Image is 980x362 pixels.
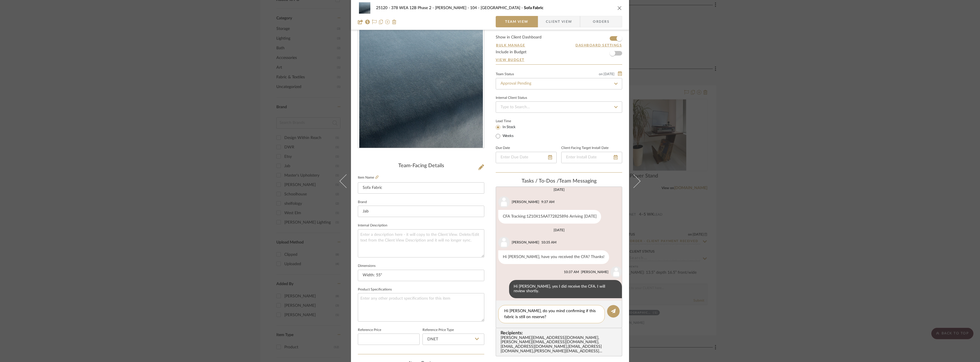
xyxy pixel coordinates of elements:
[522,179,559,184] span: Tasks / To-Dos /
[501,134,514,139] label: Weeks
[496,147,510,150] label: Due Date
[496,124,525,140] mat-radio-group: Select item type
[358,2,371,14] img: 1256592b-a209-46fa-9682-9177e92dfce4_48x40.jpg
[358,24,484,148] div: 0
[509,280,622,298] div: Hi [PERSON_NAME], yes I did receive the CFA. I will review shortly.
[496,78,622,89] input: Type to Search…
[561,152,622,163] input: Enter Install Date
[496,101,622,113] input: Type to Search…
[554,228,565,232] div: [DATE]
[496,43,526,48] button: Bulk Manage
[498,250,609,264] div: Hi [PERSON_NAME], have you received the CFA? Thanks!
[358,329,381,332] label: Reference Price
[392,20,397,24] img: Remove from project
[546,16,572,27] span: Client View
[611,266,622,278] img: user_avatar.png
[617,5,622,11] button: close
[470,6,524,10] span: 104 - [GEOGRAPHIC_DATA]
[575,43,622,48] button: Dashboard Settings
[422,329,454,332] label: Reference Price Type
[498,210,601,224] div: CFA Tracking:1Z10X15AAT72825896 Arriving [DATE]
[498,237,510,248] img: user_avatar.png
[554,188,565,192] div: [DATE]
[358,182,484,194] input: Enter Item Name
[358,270,484,281] input: Enter the dimensions of this item
[496,58,622,62] a: View Budget
[561,147,609,150] label: Client-Facing Target Install Date
[541,199,554,204] div: 9:37 AM
[501,125,516,130] label: In Stock
[496,118,525,124] label: Lead Time
[564,269,579,275] div: 10:37 AM
[581,269,609,275] div: [PERSON_NAME]
[358,265,375,267] label: Dimensions
[358,288,392,291] label: Product Specifications
[599,72,603,76] span: on
[496,152,557,163] input: Enter Due Date
[587,16,616,27] span: Orders
[358,224,387,227] label: Internal Description
[501,336,620,354] div: [PERSON_NAME][EMAIL_ADDRESS][DOMAIN_NAME] , [PERSON_NAME][EMAIL_ADDRESS][DOMAIN_NAME] , [EMAIL_AD...
[496,178,622,185] div: team Messaging
[358,206,484,217] input: Enter Brand
[358,175,379,180] label: Item Name
[603,72,615,76] span: [DATE]
[358,201,367,204] label: Brand
[496,73,514,76] div: Team Status
[498,196,510,208] img: user_avatar.png
[505,16,528,27] span: Team View
[359,24,483,148] img: 1256592b-a209-46fa-9682-9177e92dfce4_436x436.jpg
[512,240,539,245] div: [PERSON_NAME]
[376,6,470,10] span: 25120 - 378 WEA 12B Phase 2 - [PERSON_NAME]
[541,240,556,245] div: 10:35 AM
[358,163,484,169] div: Team-Facing Details
[501,330,620,336] span: Recipients:
[512,199,539,204] div: [PERSON_NAME]
[496,97,527,99] div: Internal Client Status
[524,6,544,10] span: Sofa Fabric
